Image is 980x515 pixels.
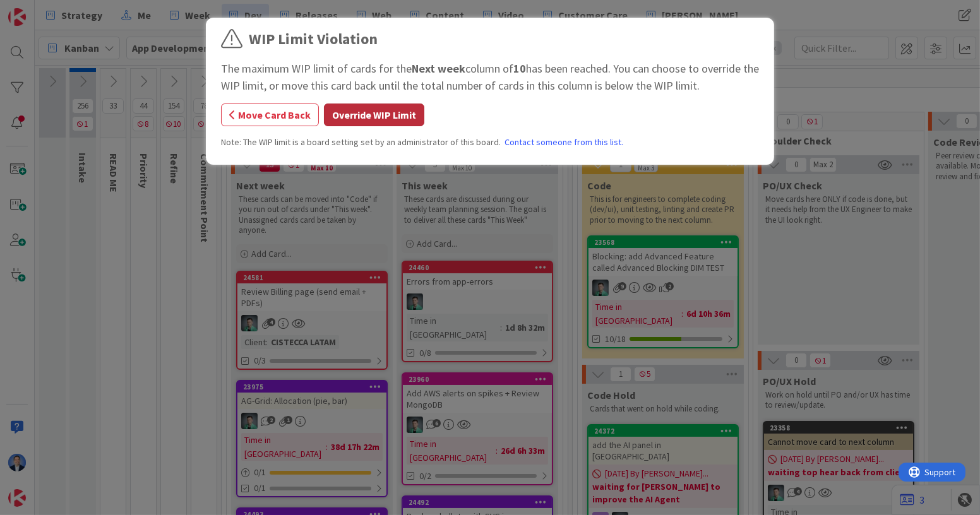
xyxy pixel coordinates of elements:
a: Contact someone from this list. [505,136,623,149]
div: Note: The WIP limit is a board setting set by an administrator of this board. [221,136,759,149]
button: Move Card Back [221,104,319,126]
b: 10 [513,61,526,76]
div: WIP Limit Violation [249,28,378,50]
b: Next week [412,61,465,76]
div: The maximum WIP limit of cards for the column of has been reached. You can choose to override the... [221,60,759,94]
button: Override WIP Limit [324,104,424,126]
span: Support [27,2,57,17]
